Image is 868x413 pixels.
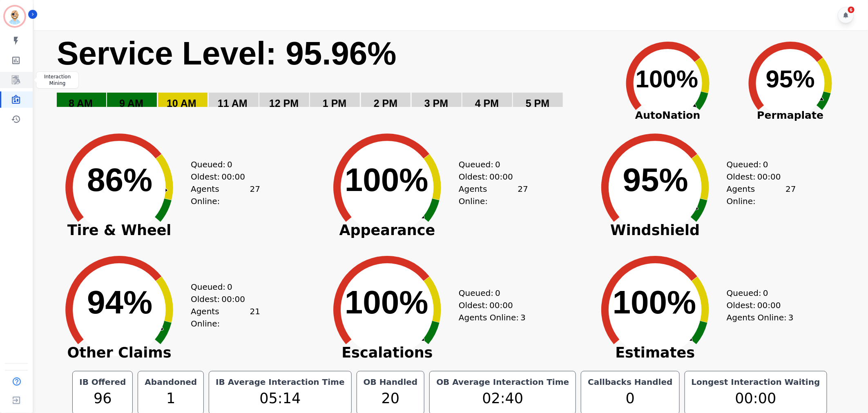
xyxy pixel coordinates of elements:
[607,108,729,123] span: AutoNation
[57,35,397,71] text: Service Level: 95.96%
[345,284,428,320] text: 100%
[78,388,127,409] div: 96
[757,171,781,183] span: 00:00
[323,98,346,109] text: 1 PM
[489,171,513,183] span: 00:00
[214,388,346,409] div: 05:14
[191,183,260,207] div: Agents Online:
[119,98,143,109] text: 9 AM
[586,388,674,409] div: 0
[214,376,346,388] div: IB Average Interaction Time
[48,349,191,357] span: Other Claims
[362,388,419,409] div: 20
[227,281,232,293] span: 0
[221,293,245,305] span: 00:00
[475,98,499,109] text: 4 PM
[848,7,855,13] div: 6
[435,388,571,409] div: 02:40
[584,226,727,234] span: Windshield
[489,299,513,311] span: 00:00
[374,98,397,109] text: 2 PM
[786,183,796,207] span: 27
[459,311,528,324] div: Agents Online:
[191,158,252,171] div: Queued:
[221,171,245,183] span: 00:00
[727,287,788,299] div: Queued:
[459,299,520,311] div: Oldest:
[316,226,459,234] span: Appearance
[636,65,698,93] text: 100%
[690,388,822,409] div: 00:00
[729,108,852,123] span: Permaplate
[345,162,428,198] text: 100%
[690,376,822,388] div: Longest Interaction Waiting
[69,98,93,109] text: 8 AM
[727,183,796,207] div: Agents Online:
[250,183,260,207] span: 27
[788,311,794,324] span: 3
[424,98,448,109] text: 3 PM
[459,183,528,207] div: Agents Online:
[143,376,199,388] div: Abandoned
[727,171,788,183] div: Oldest:
[459,287,520,299] div: Queued:
[56,33,605,121] svg: Service Level: 0%
[459,158,520,171] div: Queued:
[191,305,260,330] div: Agents Online:
[613,284,696,320] text: 100%
[87,162,152,198] text: 86%
[526,98,549,109] text: 5 PM
[520,311,526,324] span: 3
[250,305,260,330] span: 21
[763,158,768,171] span: 0
[362,376,419,388] div: OB Handled
[518,183,528,207] span: 27
[218,98,248,109] text: 11 AM
[316,349,459,357] span: Escalations
[87,284,152,320] text: 94%
[727,299,788,311] div: Oldest:
[495,158,500,171] span: 0
[584,349,727,357] span: Estimates
[757,299,781,311] span: 00:00
[48,226,191,234] span: Tire & Wheel
[191,171,252,183] div: Oldest:
[269,98,299,109] text: 12 PM
[623,162,688,198] text: 95%
[191,281,252,293] div: Queued:
[495,287,500,299] span: 0
[78,376,127,388] div: IB Offered
[5,7,25,26] img: Bordered avatar
[227,158,232,171] span: 0
[435,376,571,388] div: OB Average Interaction Time
[191,293,252,305] div: Oldest:
[459,171,520,183] div: Oldest:
[727,158,788,171] div: Queued:
[586,376,674,388] div: Callbacks Handled
[143,388,199,409] div: 1
[766,65,815,93] text: 95%
[167,98,196,109] text: 10 AM
[763,287,768,299] span: 0
[727,311,796,324] div: Agents Online:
